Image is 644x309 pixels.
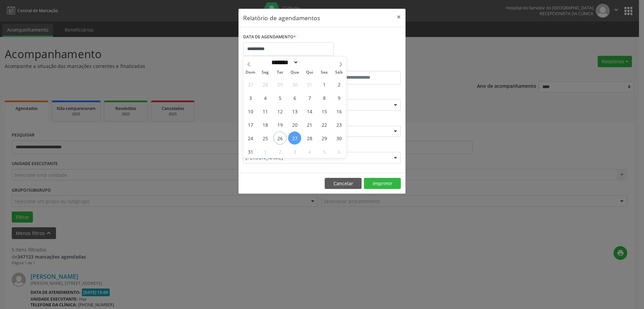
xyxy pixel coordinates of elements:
[288,78,301,91] span: Julho 30, 2025
[259,91,272,104] span: Agosto 4, 2025
[244,78,257,91] span: Julho 27, 2025
[273,105,286,118] span: Agosto 12, 2025
[318,118,331,131] span: Agosto 22, 2025
[273,131,286,145] span: Agosto 26, 2025
[244,131,257,145] span: Agosto 24, 2025
[287,70,302,75] span: Qua
[318,91,331,104] span: Agosto 8, 2025
[288,131,301,145] span: Agosto 27, 2025
[332,91,345,104] span: Agosto 9, 2025
[303,91,316,104] span: Agosto 7, 2025
[259,78,272,91] span: Julho 28, 2025
[258,70,273,75] span: Seg
[303,131,316,145] span: Agosto 28, 2025
[303,118,316,131] span: Agosto 21, 2025
[269,59,299,66] select: Month
[318,105,331,118] span: Agosto 15, 2025
[273,78,286,91] span: Julho 29, 2025
[273,118,286,131] span: Agosto 19, 2025
[303,105,316,118] span: Agosto 14, 2025
[273,91,286,104] span: Agosto 5, 2025
[243,13,320,22] h5: Relatório de agendamentos
[273,145,286,158] span: Setembro 2, 2025
[392,9,406,25] button: Close
[243,32,296,42] label: DATA DE AGENDAMENTO
[325,178,362,189] button: Cancelar
[243,70,258,75] span: Dom
[259,145,272,158] span: Setembro 1, 2025
[288,118,301,131] span: Agosto 20, 2025
[364,178,401,189] button: Imprimir
[288,105,301,118] span: Agosto 13, 2025
[332,70,346,75] span: Sáb
[259,118,272,131] span: Agosto 18, 2025
[318,78,331,91] span: Agosto 1, 2025
[318,131,331,145] span: Agosto 29, 2025
[303,78,316,91] span: Julho 31, 2025
[332,118,345,131] span: Agosto 23, 2025
[318,145,331,158] span: Setembro 5, 2025
[288,91,301,104] span: Agosto 6, 2025
[259,105,272,118] span: Agosto 11, 2025
[244,91,257,104] span: Agosto 3, 2025
[244,105,257,118] span: Agosto 10, 2025
[303,145,316,158] span: Setembro 4, 2025
[332,145,345,158] span: Setembro 6, 2025
[332,105,345,118] span: Agosto 16, 2025
[324,61,401,71] label: ATÉ
[332,78,345,91] span: Agosto 2, 2025
[259,131,272,145] span: Agosto 25, 2025
[273,70,287,75] span: Ter
[288,145,301,158] span: Setembro 3, 2025
[299,59,321,66] input: Year
[244,118,257,131] span: Agosto 17, 2025
[332,131,345,145] span: Agosto 30, 2025
[244,145,257,158] span: Agosto 31, 2025
[302,70,317,75] span: Qui
[317,70,332,75] span: Sex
